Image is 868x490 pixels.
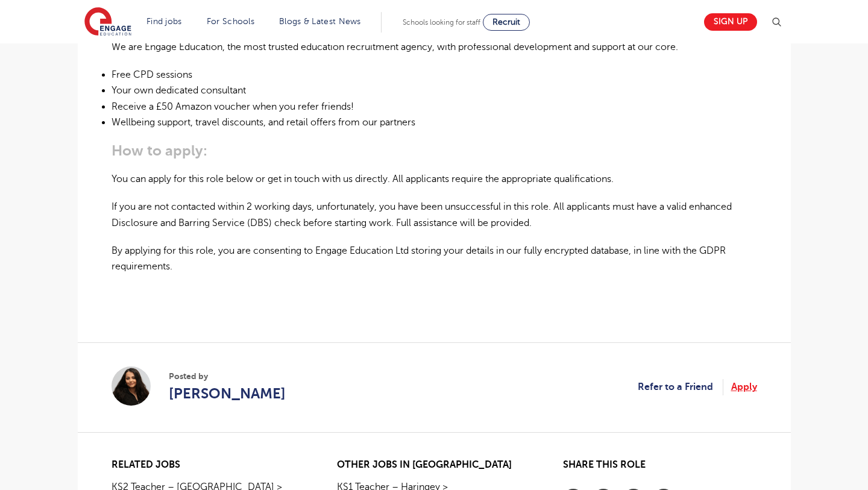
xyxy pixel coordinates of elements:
[112,171,757,187] p: You can apply for this role below or get in touch with us directly. All applicants require the ap...
[112,83,757,98] li: Your own dedicated consultant
[112,315,757,330] p: ​​​​​​​
[112,99,757,115] li: Receive a £50 Amazon voucher when you refer friends!
[563,459,756,477] h2: Share this role
[112,39,757,55] p: We are Engage Education, the most trusted education recruitment agency, with professional develop...
[492,17,520,27] span: Recruit
[403,18,480,27] span: Schools looking for staff
[731,379,757,395] a: Apply
[704,13,757,31] a: Sign up
[112,243,757,275] p: By applying for this role, you are consenting to Engage Education Ltd storing your details in our...
[207,17,254,26] a: For Schools
[169,370,286,383] span: Posted by
[112,459,305,471] h2: Related jobs
[169,383,286,404] a: [PERSON_NAME]
[279,17,361,26] a: Blogs & Latest News
[112,286,757,302] p: ​​​​​​​
[112,115,757,130] li: Wellbeing support, travel discounts, and retail offers from our partners
[112,142,757,159] h3: How to apply:
[112,199,757,231] p: If you are not contacted within 2 working days, unfortunately, you have been unsuccessful in this...
[483,14,530,31] a: Recruit
[146,17,182,26] a: Find jobs
[84,7,131,37] img: Engage Education
[638,379,723,395] a: Refer to a Friend
[337,459,530,471] h2: Other jobs in [GEOGRAPHIC_DATA]
[112,67,757,83] li: Free CPD sessions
